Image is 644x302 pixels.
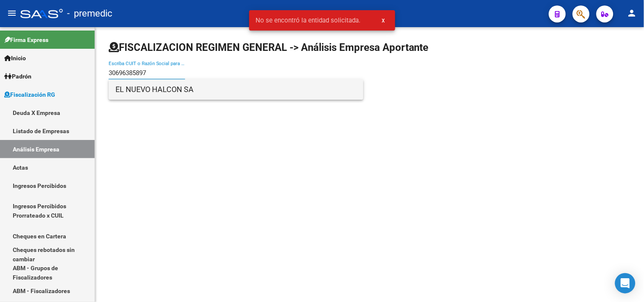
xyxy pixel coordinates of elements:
span: Firma Express [4,35,48,45]
mat-icon: menu [7,8,17,18]
span: EL NUEVO HALCON SA [115,79,357,100]
h1: FISCALIZACION REGIMEN GENERAL -> Análisis Empresa Aportante [109,41,429,54]
span: Inicio [4,53,26,63]
div: Open Intercom Messenger [615,273,636,294]
span: - premedic [67,4,112,23]
button: x [375,13,392,28]
span: x [382,17,385,24]
span: Padrón [4,72,31,81]
span: No se encontró la entidad solicitada. [256,16,361,25]
mat-icon: person [627,8,637,18]
span: Fiscalización RG [4,90,55,99]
